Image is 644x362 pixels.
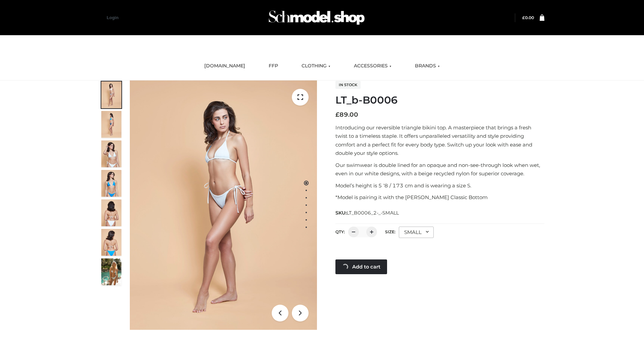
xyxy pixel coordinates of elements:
[399,227,434,238] div: SMALL
[101,199,121,226] img: ArielClassicBikiniTop_CloudNine_AzureSky_OW114ECO_7-scaled.jpg
[522,15,534,20] a: £0.00
[522,15,525,20] span: £
[522,15,534,20] bdi: 0.00
[266,4,367,31] img: Schmodel Admin 964
[335,209,399,217] span: SKU:
[335,111,358,118] bdi: 89.00
[410,59,445,73] a: BRANDS
[101,111,121,138] img: ArielClassicBikiniTop_CloudNine_AzureSky_OW114ECO_2-scaled.jpg
[335,81,361,89] span: In stock
[264,59,283,73] a: FFP
[101,170,121,197] img: ArielClassicBikiniTop_CloudNine_AzureSky_OW114ECO_4-scaled.jpg
[101,229,121,256] img: ArielClassicBikiniTop_CloudNine_AzureSky_OW114ECO_8-scaled.jpg
[349,59,396,73] a: ACCESSORIES
[335,111,339,118] span: £
[335,181,544,190] p: Model’s height is 5 ‘8 / 173 cm and is wearing a size S.
[346,210,399,216] span: LT_B0006_2-_-SMALL
[297,59,335,73] a: CLOTHING
[101,140,121,167] img: ArielClassicBikiniTop_CloudNine_AzureSky_OW114ECO_3-scaled.jpg
[385,229,395,234] label: Size:
[335,259,387,274] a: Add to cart
[101,258,121,285] img: Arieltop_CloudNine_AzureSky2.jpg
[335,229,345,234] label: QTY:
[335,94,544,106] h1: LT_b-B0006
[199,59,250,73] a: [DOMAIN_NAME]
[101,81,121,108] img: ArielClassicBikiniTop_CloudNine_AzureSky_OW114ECO_1-scaled.jpg
[130,80,317,330] img: ArielClassicBikiniTop_CloudNine_AzureSky_OW114ECO_1
[335,123,544,158] p: Introducing our reversible triangle bikini top. A masterpiece that brings a fresh twist to a time...
[335,161,544,178] p: Our swimwear is double lined for an opaque and non-see-through look when wet, even in our white d...
[107,15,118,20] a: Login
[335,193,544,202] p: *Model is pairing it with the [PERSON_NAME] Classic Bottom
